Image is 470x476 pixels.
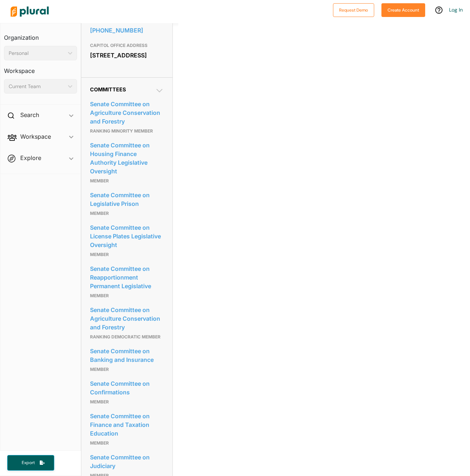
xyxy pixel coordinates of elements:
h3: Workspace [4,60,77,76]
span: Export [17,460,40,466]
h2: Search [20,111,39,119]
h3: Organization [4,27,77,43]
a: Log In [449,7,463,13]
p: Member [90,398,164,406]
a: Senate Committee on Housing Finance Authority Legislative Oversight [90,140,164,177]
a: [PHONE_NUMBER] [90,25,164,36]
button: Request Demo [333,3,374,17]
p: Ranking Minority Member [90,127,164,135]
div: [STREET_ADDRESS] [90,50,164,61]
a: Senate Committee on Reapportionment Permanent Legislative [90,263,164,291]
p: Member [90,250,164,259]
button: Create Account [381,3,425,17]
div: Current Team [9,83,65,90]
a: Senate Committee on Agriculture Conservation and Forestry [90,99,164,127]
a: Senate Committee on Finance and Taxation Education [90,411,164,439]
h3: CAPITOL OFFICE ADDRESS [90,41,164,50]
button: Export [7,455,54,471]
a: Senate Committee on Confirmations [90,378,164,398]
p: Ranking Democratic Member [90,333,164,341]
a: Senate Committee on Legislative Prison [90,190,164,209]
p: Member [90,439,164,447]
a: Senate Committee on Judiciary [90,452,164,471]
p: Member [90,209,164,218]
a: Senate Committee on Agriculture Conservation and Forestry [90,304,164,333]
a: Senate Committee on Banking and Insurance [90,346,164,365]
span: Committees [90,86,126,92]
div: Personal [9,49,65,57]
a: Request Demo [333,6,374,13]
p: Member [90,291,164,300]
p: Member [90,177,164,185]
a: Senate Committee on License Plates Legislative Oversight [90,222,164,250]
a: Create Account [381,6,425,13]
p: Member [90,365,164,374]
